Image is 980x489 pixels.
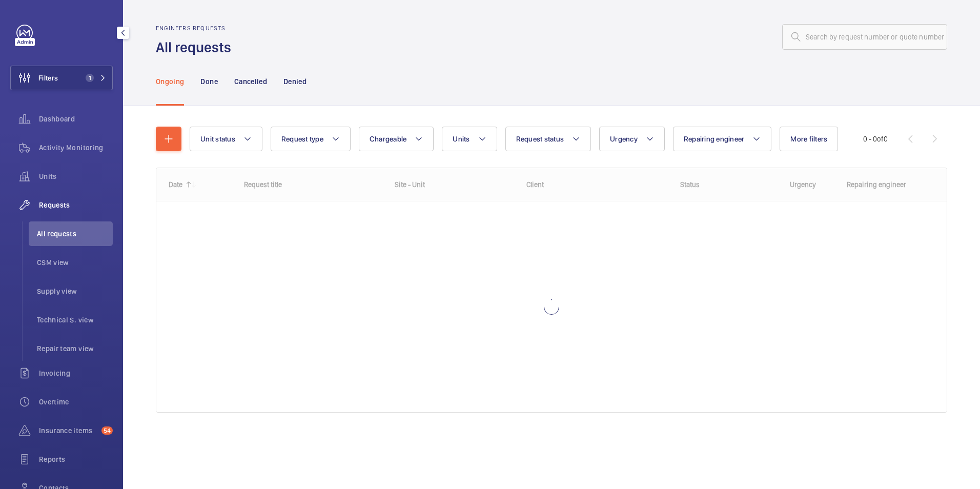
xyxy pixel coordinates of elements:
[283,76,307,87] p: Denied
[37,315,113,325] span: Technical S. view
[610,135,638,143] span: Urgency
[39,142,113,153] span: Activity Monitoring
[101,426,113,435] span: 54
[156,38,237,57] h1: All requests
[516,135,564,143] span: Request status
[505,127,591,151] button: Request status
[190,127,262,151] button: Unit status
[37,229,113,239] span: All requests
[271,127,351,151] button: Request type
[234,76,267,87] p: Cancelled
[38,73,58,83] span: Filters
[39,425,97,436] span: Insurance items
[39,171,113,181] span: Units
[10,66,113,90] button: Filters1
[359,127,434,151] button: Chargeable
[156,25,237,32] h2: Engineers requests
[877,135,884,143] span: of
[37,343,113,354] span: Repair team view
[37,286,113,296] span: Supply view
[673,127,772,151] button: Repairing engineer
[684,135,745,143] span: Repairing engineer
[281,135,323,143] span: Request type
[599,127,665,151] button: Urgency
[39,397,113,407] span: Overtime
[780,127,838,151] button: More filters
[39,368,113,378] span: Invoicing
[370,135,407,143] span: Chargeable
[782,24,947,50] input: Search by request number or quote number
[39,114,113,124] span: Dashboard
[156,76,184,87] p: Ongoing
[200,135,235,143] span: Unit status
[37,257,113,268] span: CSM view
[86,74,94,82] span: 1
[863,135,888,142] span: 0 - 0 0
[453,135,469,143] span: Units
[39,454,113,464] span: Reports
[200,76,217,87] p: Done
[442,127,497,151] button: Units
[39,200,113,210] span: Requests
[790,135,827,143] span: More filters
